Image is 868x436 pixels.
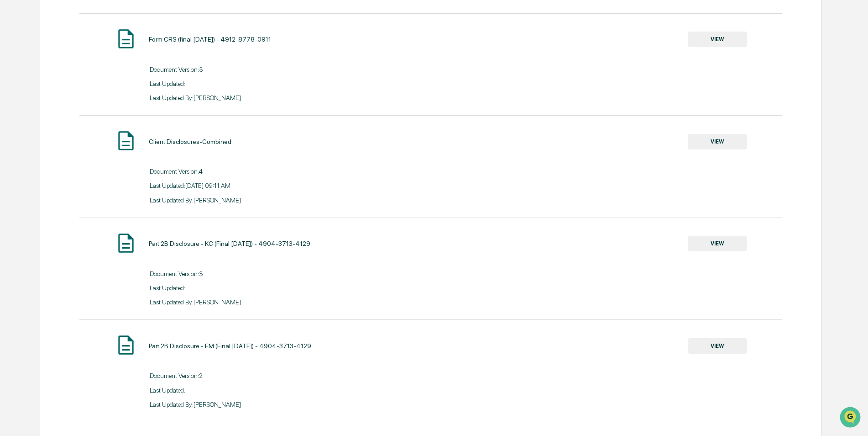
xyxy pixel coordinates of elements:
[18,115,59,124] span: Preclearance
[5,112,63,128] a: 🖐️Preclearance
[9,19,166,34] p: How can we help?
[150,80,431,87] div: Last Updated:
[66,116,73,123] div: 🗄️
[155,73,166,84] button: Start new chat
[9,133,16,141] div: 🔎
[18,133,58,142] span: Data Lookup
[115,334,137,356] img: Document Icon
[150,182,431,189] div: Last Updated: [DATE] 09:11 AM
[115,129,137,152] img: Document Icon
[9,70,26,86] img: 1746055101610-c473b297-6a78-478c-a979-82029cc54cd1
[150,94,431,101] div: Last Updated By: [PERSON_NAME]
[150,401,431,408] div: Last Updated By: [PERSON_NAME]
[839,406,863,431] iframe: Open customer support
[150,168,431,175] div: Document Version: 4
[149,138,231,145] div: Client Disclosures-Combined
[150,66,431,73] div: Document Version: 3
[688,134,747,149] button: VIEW
[150,284,431,292] div: Last Updated:
[150,298,431,306] div: Last Updated By: [PERSON_NAME]
[688,32,747,47] button: VIEW
[31,70,150,79] div: Start new chat
[149,36,271,43] div: Form CRS (final [DATE]) - 4912-8778-0911
[150,372,431,379] div: Document Version: 2
[149,240,310,247] div: Part 2B Disclosure - KC (Final [DATE]) - 4904-3713-4129
[688,338,747,354] button: VIEW
[64,154,110,162] a: Powered byPylon
[150,270,431,277] div: Document Version: 3
[115,27,137,50] img: Document Icon
[63,112,117,128] a: 🗄️Attestations
[5,129,61,145] a: 🔎Data Lookup
[115,232,137,255] img: Document Icon
[688,236,747,251] button: VIEW
[150,197,431,204] div: Last Updated By: [PERSON_NAME]
[9,116,16,123] div: 🖐️
[150,387,431,394] div: Last Updated:
[91,155,110,162] span: Pylon
[149,342,311,350] div: Part 2B Disclosure - EM (Final [DATE]) - 4904-3713-4129
[75,115,113,124] span: Attestations
[31,79,115,86] div: We're available if you need us!
[24,42,151,51] input: Clear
